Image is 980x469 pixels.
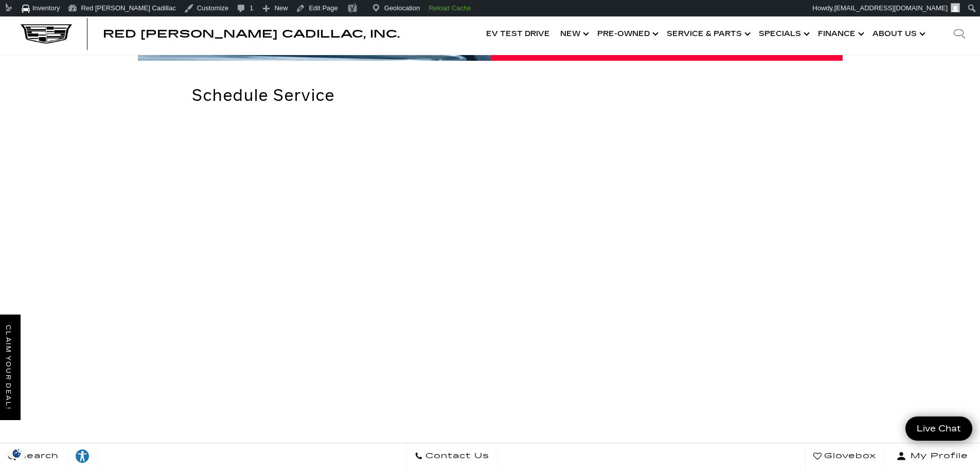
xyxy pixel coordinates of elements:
iframe: Schedule Service Menu [192,115,801,458]
span: Live Chat [912,423,966,435]
span: [EMAIL_ADDRESS][DOMAIN_NAME] [834,4,948,12]
span: Red [PERSON_NAME] Cadillac, Inc. [103,28,400,40]
a: Live Chat [905,416,972,441]
a: Service & Parts [662,13,754,55]
div: Search [939,13,980,55]
img: Opt-Out Icon [5,448,29,459]
a: Specials [754,13,813,55]
a: New [555,13,592,55]
a: Pre-Owned [592,13,662,55]
a: Glovebox [805,443,884,469]
a: About Us [867,13,929,55]
a: EV Test Drive [481,13,555,55]
button: Open user profile menu [884,443,980,469]
a: Contact Us [406,443,497,469]
span: My Profile [906,449,968,463]
a: Finance [813,13,867,55]
section: Click to Open Cookie Consent Modal [5,448,29,459]
span: Glovebox [822,449,876,463]
img: Cadillac Dark Logo with Cadillac White Text [21,24,72,44]
span: Contact Us [423,449,489,463]
a: Red [PERSON_NAME] Cadillac, Inc. [103,29,400,39]
strong: Reload Cache [429,4,471,12]
h2: Schedule Service [192,86,801,105]
div: Explore your accessibility options [67,448,98,464]
span: Search [16,449,59,463]
a: Explore your accessibility options [67,443,98,469]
